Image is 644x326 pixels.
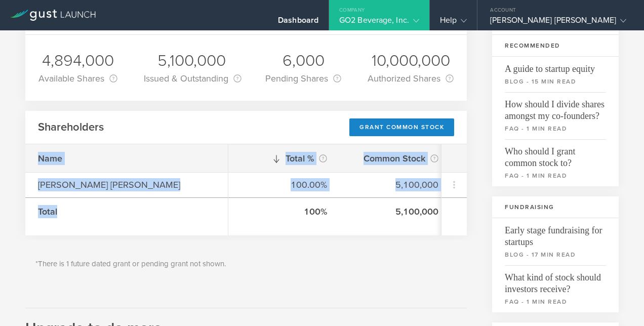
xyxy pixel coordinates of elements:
[492,196,619,218] h3: Fundraising
[38,50,117,71] div: 4,894,000
[144,71,239,86] div: Issued & Outstanding
[505,139,606,169] span: Who should I grant common stock to?
[352,205,438,218] div: 5,100,000
[505,92,606,122] span: How should I divide shares amongst my co-founders?
[265,71,341,86] div: Pending Shares
[492,265,619,312] a: What kind of stock should investors receive?faq - 1 min read
[38,178,215,191] div: [PERSON_NAME] [PERSON_NAME]
[490,15,626,30] div: [PERSON_NAME] [PERSON_NAME]
[241,178,327,191] div: 100.00%
[38,205,215,218] div: Total
[505,218,606,248] span: Early stage fundraising for startups
[352,178,438,191] div: 5,100,000
[241,205,327,218] div: 100%
[492,139,619,186] a: Who should I grant common stock to?faq - 1 min read
[144,50,239,71] div: 5,100,000
[492,92,619,139] a: How should I divide shares amongst my co-founders?faq - 1 min read
[349,118,454,136] div: Grant Common Stock
[505,265,606,295] span: What kind of stock should investors receive?
[241,151,327,166] div: Total %
[368,71,454,86] div: Authorized Shares
[492,35,619,57] h3: Recommended
[492,218,619,265] a: Early stage fundraising for startupsblog - 17 min read
[38,152,215,165] div: Name
[505,57,606,75] span: A guide to startup equity
[38,71,117,86] div: Available Shares
[368,50,454,71] div: 10,000,000
[505,77,606,86] small: blog - 15 min read
[505,171,606,180] small: faq - 1 min read
[38,120,104,135] h2: Shareholders
[440,15,467,30] div: Help
[593,277,644,326] iframe: Chat Widget
[339,15,419,30] div: GO2 Beverage, Inc.
[352,151,438,166] div: Common Stock
[278,15,318,30] div: Dashboard
[505,297,606,306] small: faq - 1 min read
[505,250,606,259] small: blog - 17 min read
[492,57,619,92] a: A guide to startup equityblog - 15 min read
[35,258,457,270] p: *There is 1 future dated grant or pending grant not shown.
[265,50,341,71] div: 6,000
[505,124,606,133] small: faq - 1 min read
